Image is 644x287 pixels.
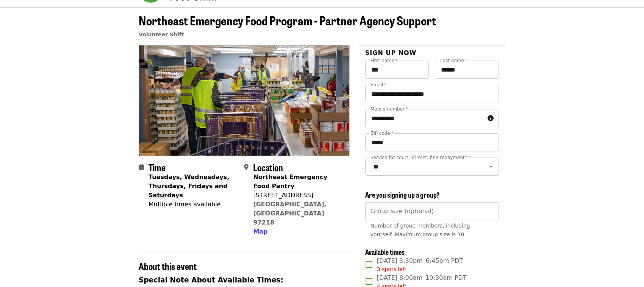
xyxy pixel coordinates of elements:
span: Available times [365,247,405,257]
button: Map [253,227,267,236]
span: Are you signing up a group? [365,190,440,200]
img: Northeast Emergency Food Program - Partner Agency Support organized by Oregon Food Bank [139,45,349,155]
i: circle-info icon [488,115,494,122]
button: Open [486,161,496,172]
input: Mobile number [365,109,485,127]
span: 3 spots left [377,266,406,272]
label: Mobile number [370,107,408,111]
div: [STREET_ADDRESS] [253,191,343,200]
span: Location [253,161,283,174]
span: [DATE] 3:30pm–6:45pm PDT [377,256,463,273]
label: First name [370,58,398,63]
span: Northeast Emergency Food Program - Partner Agency Support [139,11,436,29]
label: Service for court, Tri-met, fine repayment? [370,155,470,160]
i: calendar icon [139,164,144,171]
strong: Tuesdays, Wednesdays, Thursdays, Fridays and Saturdays [148,173,229,199]
div: Multiple times available [148,200,238,209]
label: Email [370,83,386,87]
span: Number of group members, including yourself. Maximum group size is 10 [370,223,470,237]
a: Volunteer Shift [139,31,184,37]
input: First name [365,61,429,79]
span: Sign up now [365,49,417,56]
a: [GEOGRAPHIC_DATA], [GEOGRAPHIC_DATA] 97218 [253,201,327,226]
input: [object Object] [365,202,499,220]
input: ZIP code [365,133,499,151]
span: Time [148,161,166,174]
span: Map [253,228,267,235]
strong: Special Note About Available Times: [139,276,283,284]
strong: Northeast Emergency Food Pantry [253,173,327,190]
input: Last name [435,61,499,79]
span: About this event [139,259,197,273]
input: Email [365,85,499,103]
label: ZIP code [370,131,393,136]
i: map-marker-alt icon [244,164,249,171]
label: Last name [440,58,467,63]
